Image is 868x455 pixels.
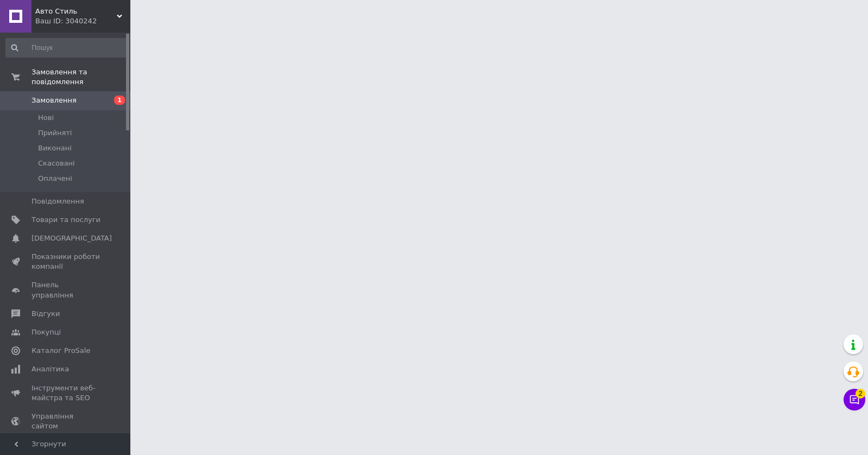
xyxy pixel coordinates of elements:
span: Скасовані [38,159,75,168]
span: 2 [856,389,865,399]
div: Ваш ID: 3040242 [35,16,130,26]
span: 1 [114,96,125,105]
span: Відгуки [32,309,60,319]
input: Пошук [5,38,128,58]
span: Виконані [38,143,72,153]
span: Аналітика [32,364,69,374]
span: Нові [38,113,54,123]
span: Інструменти веб-майстра та SEO [32,383,100,403]
span: [DEMOGRAPHIC_DATA] [32,233,112,243]
span: Управління сайтом [32,412,100,431]
span: Покупці [32,327,61,337]
span: Показники роботи компанії [32,252,100,271]
span: Каталог ProSale [32,346,90,356]
span: Замовлення [32,96,77,105]
span: Авто Стиль [35,7,117,16]
span: Повідомлення [32,197,84,206]
span: Прийняті [38,128,72,138]
button: Чат з покупцем2 [844,389,865,410]
span: Товари та послуги [32,215,100,225]
span: Оплачені [38,174,72,184]
span: Замовлення та повідомлення [32,67,130,87]
span: Панель управління [32,280,100,300]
